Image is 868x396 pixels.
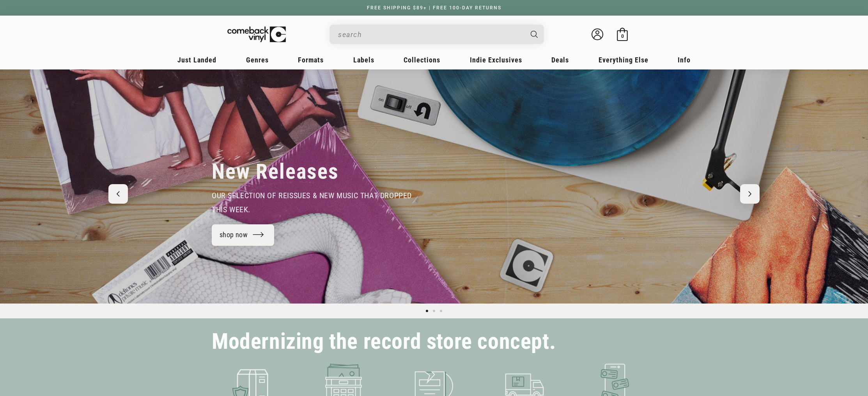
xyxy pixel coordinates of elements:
[246,56,269,64] span: Genres
[212,332,556,351] h2: Modernizing the record store concept.
[404,56,440,64] span: Collections
[212,159,339,185] h2: New Releases
[621,33,624,39] span: 0
[740,184,760,204] button: Next slide
[430,307,438,314] button: Load slide 2 of 3
[329,25,544,44] div: Search
[212,191,412,214] span: our selection of reissues & new music that dropped this week.
[353,56,374,64] span: Labels
[177,56,216,64] span: Just Landed
[524,25,545,44] button: Search
[423,307,430,314] button: Load slide 1 of 3
[470,56,522,64] span: Indie Exclusives
[438,307,445,314] button: Load slide 3 of 3
[298,56,324,64] span: Formats
[551,56,569,64] span: Deals
[338,27,523,43] input: search
[599,56,648,64] span: Everything Else
[359,5,509,11] a: FREE SHIPPING $89+ | FREE 100-DAY RETURNS
[108,184,128,204] button: Previous slide
[678,56,691,64] span: Info
[212,224,274,246] a: shop now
